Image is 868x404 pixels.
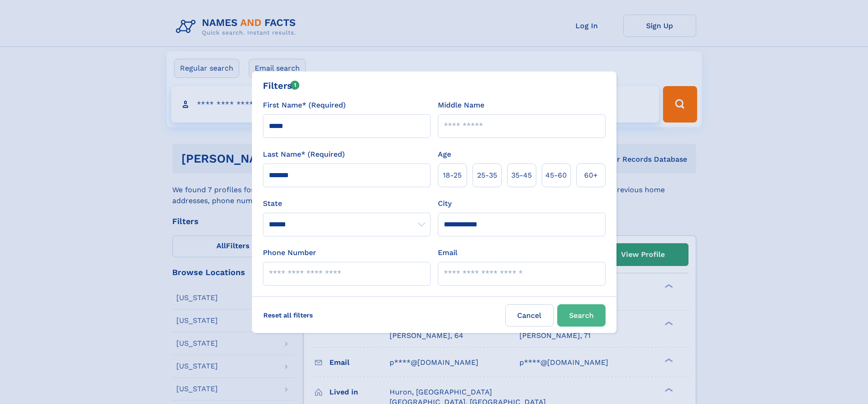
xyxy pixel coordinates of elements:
[438,149,451,160] label: Age
[438,198,452,209] label: City
[545,170,567,181] span: 45‑60
[557,304,606,327] button: Search
[438,100,484,111] label: Middle Name
[443,170,462,181] span: 18‑25
[511,170,532,181] span: 35‑45
[263,149,345,160] label: Last Name* (Required)
[263,79,300,92] div: Filters
[477,170,497,181] span: 25‑35
[263,100,346,111] label: First Name* (Required)
[263,247,316,258] label: Phone Number
[438,247,457,258] label: Email
[505,304,554,327] label: Cancel
[584,170,598,181] span: 60+
[263,198,431,209] label: State
[257,304,319,326] label: Reset all filters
